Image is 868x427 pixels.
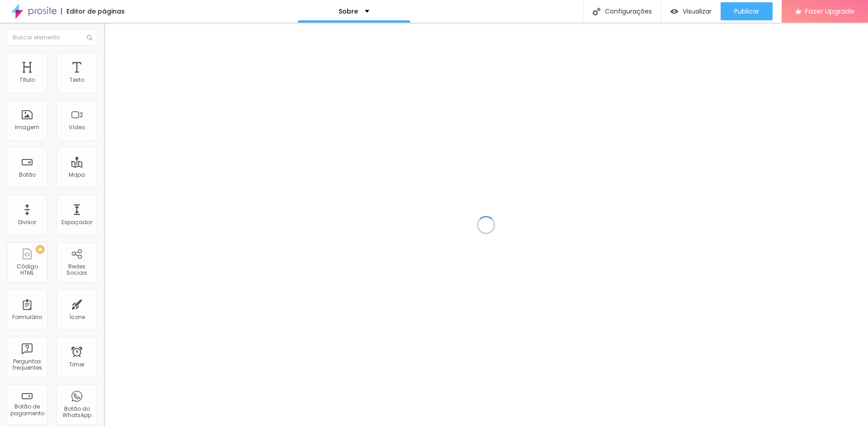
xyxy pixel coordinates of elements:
[59,406,94,419] div: Botão do WhatsApp
[9,404,45,417] div: Botão de pagamento
[805,7,854,15] span: Fazer Upgrade
[670,8,678,15] img: view-1.svg
[19,172,36,178] div: Botão
[9,263,45,277] div: Código HTML
[59,263,94,277] div: Redes Sociais
[734,8,759,15] span: Publicar
[69,172,85,178] div: Mapa
[69,361,85,368] div: Timer
[61,8,125,14] div: Editor de páginas
[18,219,36,225] div: Divisor
[15,124,39,131] div: Imagem
[683,8,712,15] span: Visualizar
[87,35,92,40] img: Icone
[9,358,45,371] div: Perguntas frequentes
[70,77,84,83] div: Texto
[661,2,721,20] button: Visualizar
[593,8,600,15] img: Icone
[721,2,773,20] button: Publicar
[69,314,85,320] div: Ícone
[69,124,85,131] div: Vídeo
[7,29,97,46] input: Buscar elemento
[339,8,358,14] p: Sobre
[12,314,42,320] div: Formulário
[61,219,92,225] div: Espaçador
[19,77,35,83] div: Título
